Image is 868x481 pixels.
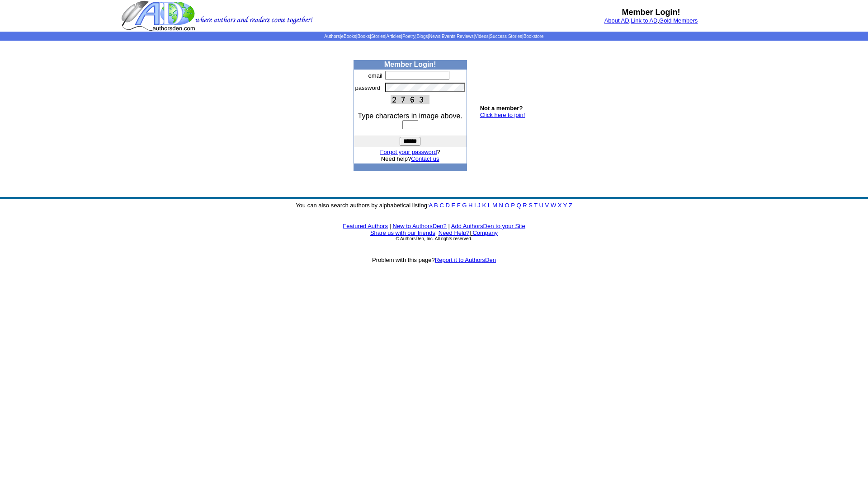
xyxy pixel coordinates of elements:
a: Poetry [402,34,415,39]
font: Problem with this page? [372,257,496,263]
a: F [457,202,461,209]
a: E [451,202,455,209]
a: Add AuthorsDen to your Site [451,223,525,229]
a: Stories [371,34,385,39]
b: Member Login! [384,61,436,68]
a: Y [563,202,567,209]
a: Articles [387,34,401,39]
a: Company [472,229,498,236]
font: | [469,229,498,236]
a: K [482,202,486,209]
a: Need Help? [439,229,470,236]
a: P [511,202,514,209]
a: Share us with our friends [370,229,435,236]
a: H [468,202,472,209]
a: Gold Members [659,17,698,24]
b: Not a member? [480,105,523,112]
a: B [434,202,438,209]
a: Bookstore [524,34,544,39]
a: New to AuthorsDen? [393,223,447,229]
a: A [429,202,433,209]
a: Success Stories [490,34,522,39]
a: Books [357,34,370,39]
font: © AuthorsDen, Inc. All rights reserved. [396,236,472,241]
a: News [429,34,440,39]
a: T [534,202,538,209]
a: L [488,202,491,209]
a: Videos [475,34,488,39]
font: email [368,72,382,79]
a: Blogs [416,34,428,39]
a: Click here to join! [480,112,525,118]
font: You can also search authors by alphabetical listing: [296,202,572,209]
a: Events [442,34,456,39]
font: | [390,223,391,229]
a: O [505,202,509,209]
a: M [492,202,497,209]
font: , , [604,17,698,24]
font: | [448,223,449,229]
a: Reviews [457,34,474,39]
a: G [462,202,467,209]
a: About AD [604,17,629,24]
a: Contact us [411,155,439,162]
font: Need help? [381,155,439,162]
a: Authors [324,34,340,39]
a: J [477,202,481,209]
b: Member Login! [622,8,680,17]
a: V [545,202,549,209]
a: D [445,202,449,209]
a: R [523,202,527,209]
a: X [558,202,562,209]
span: | | | | | | | | | | | | [324,34,543,39]
font: ? [380,149,440,155]
a: Q [516,202,521,209]
a: U [539,202,543,209]
font: Type characters in image above. [358,112,462,120]
font: password [355,84,381,91]
a: Link to AD [631,17,657,24]
a: I [474,202,476,209]
font: | [435,229,437,236]
a: Forgot your password [380,149,437,155]
a: eBooks [341,34,356,39]
a: W [551,202,556,209]
a: Report it to AuthorsDen [435,257,496,263]
img: This Is CAPTCHA Image [391,95,429,104]
a: Z [569,202,572,209]
a: Featured Authors [343,223,388,229]
a: C [439,202,443,209]
a: N [499,202,503,209]
a: S [528,202,533,209]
